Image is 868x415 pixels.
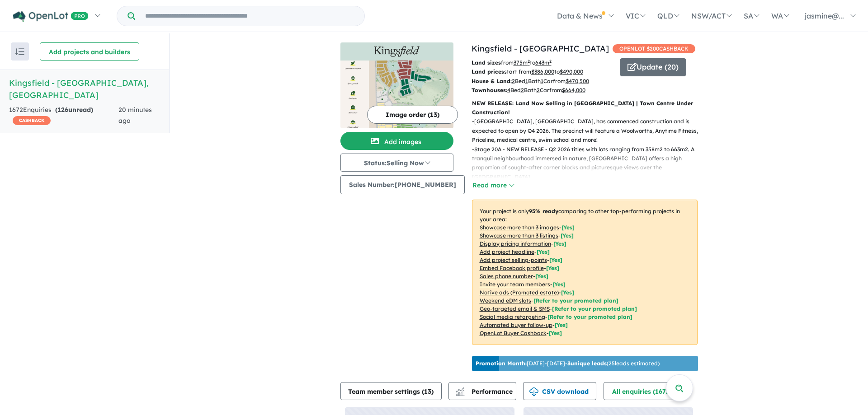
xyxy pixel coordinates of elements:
[340,154,453,172] button: Status:Selling Now
[480,330,547,336] u: OpenLot Buyer Cashback
[523,382,596,400] button: CSV download
[340,132,453,150] button: Add images
[529,387,538,396] img: download icon
[457,387,513,396] span: Performance
[9,105,118,126] div: 1672 Enquir ies
[566,78,589,84] u: $ 470,500
[552,281,566,288] span: [ Yes ]
[476,359,660,368] p: [DATE] - [DATE] - ( 25 leads estimated)
[13,116,51,125] span: CASHBACK
[472,59,501,66] b: Land sizes
[367,106,458,124] button: Image order (13)
[472,117,705,145] p: - [GEOGRAPHIC_DATA], [GEOGRAPHIC_DATA], has commenced construction and is expected to open by Q4 ...
[480,313,545,320] u: Social media retargeting
[480,305,550,312] u: Geo-targeted email & SMS
[805,11,844,20] span: jasmine@...
[480,265,544,271] u: Embed Facebook profile
[480,289,559,296] u: Native ads (Promoted estate)
[456,387,464,392] img: line-chart.svg
[472,180,514,191] button: Read more
[533,297,618,304] span: [Refer to your promoted plan]
[340,42,453,128] a: Kingsfield - Sunbury LogoKingsfield - Sunbury
[480,240,551,247] u: Display pricing information
[480,256,547,263] u: Add project selling-points
[340,382,442,400] button: Team member settings (13)
[456,390,465,396] img: bar-chart.svg
[549,256,562,263] span: [ Yes ]
[546,265,559,271] span: [ Yes ]
[549,59,552,64] sup: 2
[340,175,465,194] button: Sales Number:[PHONE_NUMBER]
[521,87,524,93] u: 2
[530,59,552,66] span: to
[537,248,550,255] span: [ Yes ]
[472,145,705,182] p: - Stage 20A - NEW RELEASE - Q2 2026 titles with lots ranging from 358m2 to 663m2. A tranquil neig...
[472,86,613,95] p: Bed Bath Car from
[57,106,68,114] span: 126
[480,224,559,231] u: Showcase more than 3 images
[480,248,534,255] u: Add project headline
[537,87,540,93] u: 2
[137,6,363,26] input: Try estate name, suburb, builder or developer
[514,59,530,66] u: 375 m
[340,61,453,128] img: Kingsfield - Sunbury
[549,330,562,336] span: [Yes]
[528,59,530,64] sup: 2
[55,106,93,114] strong: ( unread)
[480,322,552,328] u: Automated buyer follow-up
[547,313,632,320] span: [Refer to your promoted plan]
[555,322,568,328] span: [Yes]
[620,58,686,76] button: Update (20)
[561,289,574,296] span: [Yes]
[480,273,533,280] u: Sales phone number
[562,87,585,93] u: $ 664,000
[13,11,89,22] img: Openlot PRO Logo White
[554,68,583,75] span: to
[472,200,698,345] p: Your project is only comparing to other top-performing projects in your area: - - - - - - - - - -...
[15,48,24,55] img: sort.svg
[604,382,685,400] button: All enquiries (1672)
[567,360,607,367] b: 3 unique leads
[118,106,152,125] span: 20 minutes ago
[507,87,510,93] u: 4
[9,77,160,101] h5: Kingsfield - [GEOGRAPHIC_DATA] , [GEOGRAPHIC_DATA]
[448,382,516,400] button: Performance
[476,360,527,367] b: Promotion Month:
[535,59,552,66] u: 643 m
[531,68,554,75] u: $ 386,000
[472,68,504,75] b: Land prices
[480,297,531,304] u: Weekend eDM slots
[561,224,575,231] span: [ Yes ]
[535,273,548,280] span: [ Yes ]
[480,281,550,288] u: Invite your team members
[561,232,574,239] span: [ Yes ]
[472,87,507,93] b: Townhouses:
[529,208,558,214] b: 95 % ready
[541,78,543,84] u: 1
[613,44,695,53] span: OPENLOT $ 200 CASHBACK
[40,42,139,61] button: Add projects and builders
[560,68,583,75] u: $ 490,000
[525,78,528,84] u: 1
[553,240,566,247] span: [ Yes ]
[344,46,450,57] img: Kingsfield - Sunbury Logo
[472,77,613,86] p: Bed Bath Car from
[424,387,431,396] span: 13
[552,305,637,312] span: [Refer to your promoted plan]
[512,78,515,84] u: 2
[472,78,512,84] b: House & Land:
[472,58,613,67] p: from
[472,43,609,54] a: Kingsfield - [GEOGRAPHIC_DATA]
[472,99,698,117] p: NEW RELEASE: Land Now Selling in [GEOGRAPHIC_DATA] | Town Centre Under Construction!
[472,67,613,76] p: start from
[480,232,558,239] u: Showcase more than 3 listings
